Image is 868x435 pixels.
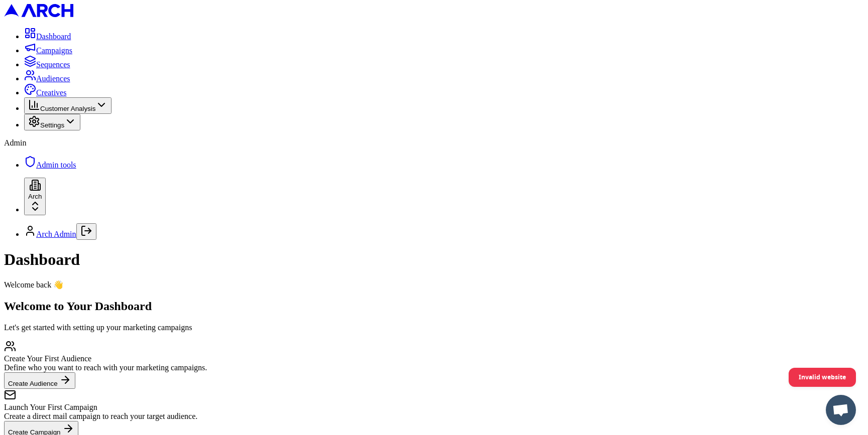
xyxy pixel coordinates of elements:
span: Campaigns [36,46,72,55]
button: Arch [24,178,46,215]
span: Sequences [36,60,70,69]
a: Dashboard [24,32,71,41]
button: Customer Analysis [24,97,112,114]
button: Create Audience [4,372,75,389]
a: Arch Admin [36,230,76,238]
a: Admin tools [24,161,76,169]
span: Customer Analysis [40,105,95,112]
p: Let's get started with setting up your marketing campaigns [4,323,864,332]
span: Dashboard [36,32,71,41]
div: Admin [4,138,864,148]
div: Define who you want to reach with your marketing campaigns. [4,363,864,372]
a: Audiences [24,74,70,83]
span: Invalid website [799,368,846,386]
a: Creatives [24,88,66,97]
a: Open chat [826,395,856,425]
a: Sequences [24,60,70,69]
button: Settings [24,114,80,130]
span: Arch [28,193,42,200]
span: Settings [40,121,64,129]
span: Admin tools [36,161,76,169]
div: Create a direct mail campaign to reach your target audience. [4,412,864,421]
span: Audiences [36,74,70,83]
button: Log out [76,223,96,240]
a: Campaigns [24,46,72,55]
h1: Dashboard [4,250,864,269]
div: Welcome back 👋 [4,280,864,289]
div: Create Your First Audience [4,354,864,363]
div: Launch Your First Campaign [4,403,864,412]
h2: Welcome to Your Dashboard [4,300,864,313]
span: Creatives [36,88,66,97]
